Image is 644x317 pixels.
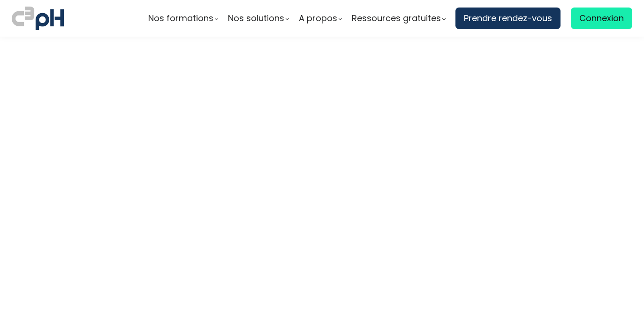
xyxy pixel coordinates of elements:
[464,11,552,25] span: Prendre rendez-vous
[455,8,561,29] a: Prendre rendez-vous
[352,11,441,25] span: Ressources gratuites
[228,11,284,25] span: Nos solutions
[12,5,64,32] img: logo C3PH
[299,11,337,25] span: A propos
[571,8,632,29] a: Connexion
[148,11,213,25] span: Nos formations
[579,11,624,25] span: Connexion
